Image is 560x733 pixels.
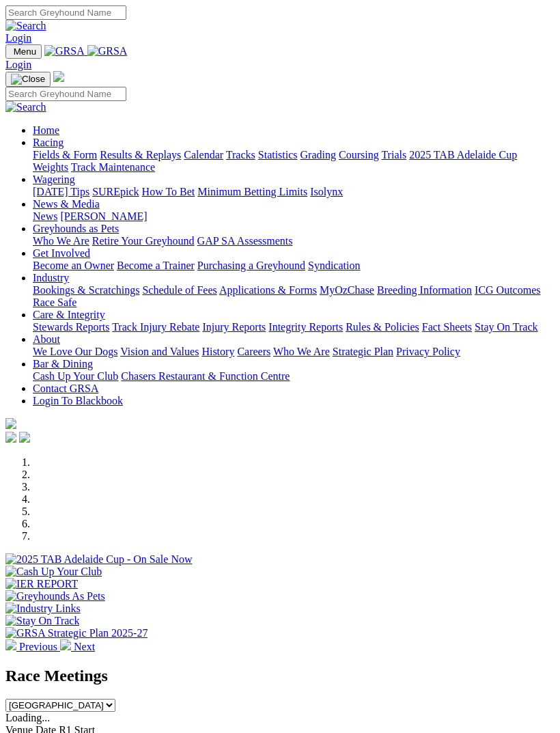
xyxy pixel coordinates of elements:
[409,149,517,161] a: 2025 TAB Adelaide Cup
[92,186,139,197] a: SUREpick
[87,45,128,57] img: GRSA
[33,346,555,358] div: About
[320,284,374,296] a: MyOzChase
[33,358,93,370] a: Bar & Dining
[112,321,199,333] a: Track Injury Rebate
[33,346,117,357] a: We Love Our Dogs
[60,641,95,652] a: Next
[202,321,266,333] a: Injury Reports
[273,346,330,357] a: Who We Are
[33,284,555,309] div: Industry
[44,45,85,57] img: GRSA
[5,566,102,578] img: Cash Up Your Club
[346,321,419,333] a: Rules & Policies
[33,235,89,247] a: Who We Are
[71,161,155,173] a: Track Maintenance
[33,395,123,406] a: Login To Blackbook
[422,321,472,333] a: Fact Sheets
[100,149,181,161] a: Results & Replays
[300,149,336,161] a: Grading
[201,346,234,357] a: History
[121,370,290,382] a: Chasers Restaurant & Function Centre
[33,124,59,136] a: Home
[19,641,57,652] span: Previous
[184,149,223,161] a: Calendar
[5,44,42,59] button: Toggle navigation
[33,210,555,223] div: News & Media
[33,321,555,333] div: Care & Integrity
[117,260,195,271] a: Become a Trainer
[197,260,305,271] a: Purchasing a Greyhound
[5,641,60,652] a: Previous
[142,186,195,197] a: How To Bet
[475,321,537,333] a: Stay On Track
[5,418,16,429] img: logo-grsa-white.png
[33,149,555,174] div: Racing
[53,71,64,82] img: logo-grsa-white.png
[60,210,147,222] a: [PERSON_NAME]
[33,198,100,210] a: News & Media
[268,321,343,333] a: Integrity Reports
[74,641,95,652] span: Next
[33,137,64,148] a: Racing
[33,149,97,161] a: Fields & Form
[33,210,57,222] a: News
[33,260,114,271] a: Become an Owner
[377,284,472,296] a: Breeding Information
[5,32,31,44] a: Login
[396,346,460,357] a: Privacy Policy
[5,627,148,639] img: GRSA Strategic Plan 2025-27
[33,223,119,234] a: Greyhounds as Pets
[19,432,30,443] img: twitter.svg
[92,235,195,247] a: Retire Your Greyhound
[5,667,555,685] h2: Race Meetings
[33,161,68,173] a: Weights
[33,174,75,185] a: Wagering
[308,260,360,271] a: Syndication
[5,20,46,32] img: Search
[33,272,69,283] a: Industry
[33,247,90,259] a: Get Involved
[33,309,105,320] a: Care & Integrity
[5,615,79,627] img: Stay On Track
[33,370,118,382] a: Cash Up Your Club
[60,639,71,650] img: chevron-right-pager-white.svg
[5,603,81,615] img: Industry Links
[33,296,76,308] a: Race Safe
[339,149,379,161] a: Coursing
[33,260,555,272] div: Get Involved
[33,186,555,198] div: Wagering
[142,284,216,296] a: Schedule of Fees
[333,346,393,357] a: Strategic Plan
[197,186,307,197] a: Minimum Betting Limits
[226,149,255,161] a: Tracks
[33,333,60,345] a: About
[33,235,555,247] div: Greyhounds as Pets
[5,5,126,20] input: Search
[33,321,109,333] a: Stewards Reports
[5,72,51,87] button: Toggle navigation
[14,46,36,57] span: Menu
[33,370,555,383] div: Bar & Dining
[310,186,343,197] a: Isolynx
[33,186,89,197] a: [DATE] Tips
[5,639,16,650] img: chevron-left-pager-white.svg
[237,346,270,357] a: Careers
[120,346,199,357] a: Vision and Values
[381,149,406,161] a: Trials
[5,87,126,101] input: Search
[11,74,45,85] img: Close
[197,235,293,247] a: GAP SA Assessments
[5,578,78,590] img: IER REPORT
[5,432,16,443] img: facebook.svg
[5,553,193,566] img: 2025 TAB Adelaide Cup - On Sale Now
[475,284,540,296] a: ICG Outcomes
[219,284,317,296] a: Applications & Forms
[5,101,46,113] img: Search
[33,284,139,296] a: Bookings & Scratchings
[5,590,105,603] img: Greyhounds As Pets
[5,712,50,723] span: Loading...
[5,59,31,70] a: Login
[33,383,98,394] a: Contact GRSA
[258,149,298,161] a: Statistics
